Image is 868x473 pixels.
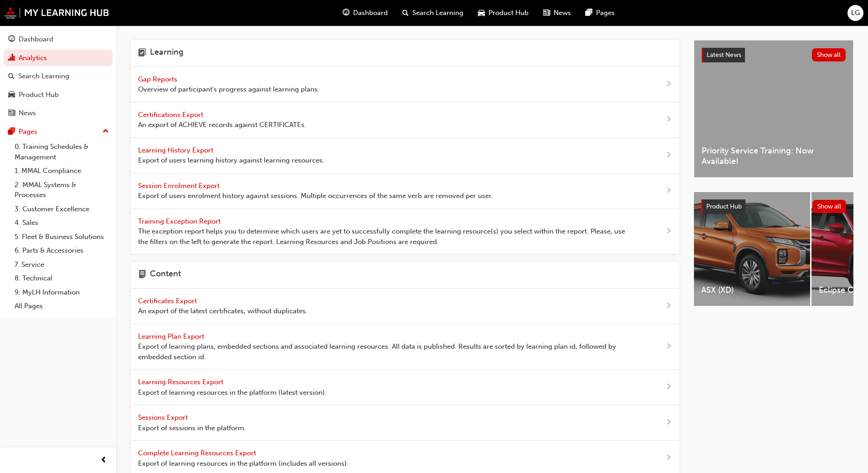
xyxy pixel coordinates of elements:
[138,217,222,225] span: Training Exception Report
[138,226,636,247] span: The exception report helps you to determine which users are yet to successfully complete the lear...
[131,138,679,173] a: Learning History Export Export of users learning history against learning resources.next-icon
[665,114,672,126] span: next-icon
[402,7,409,19] span: search-icon
[706,203,742,210] span: Product Hub
[702,146,846,166] span: Priority Service Training: Now Available!
[4,123,113,140] button: Pages
[488,8,529,18] span: Product Hub
[11,202,113,216] a: 3. Customer Excellence
[138,306,308,316] span: An export of the latest certificates, without duplicates.
[11,178,113,202] a: 2. MMAL Systems & Processes
[8,128,15,136] span: pages-icon
[343,7,349,19] span: guage-icon
[138,387,327,398] span: Export of learning resources in the platform (latest version).
[11,271,113,285] a: 8. Technical
[11,244,113,258] a: 6. Parts & Accessories
[138,332,206,341] span: Learning Plan Export
[536,4,578,22] a: news-iconNews
[812,48,846,61] button: Show all
[19,108,36,118] div: News
[103,126,109,137] span: up-icon
[665,150,672,161] span: next-icon
[19,127,37,137] div: Pages
[812,200,847,213] button: Show all
[138,75,179,83] span: Gap Reports
[665,300,672,312] span: next-icon
[11,140,113,164] a: 0. Training Schedules & Management
[694,40,853,178] a: Latest NewsShow allPriority Service Training: Now Available!
[11,164,113,178] a: 1. MMAL Compliance
[138,269,146,281] span: page-icon
[138,423,246,433] span: Export of sessions in the platform.
[138,84,319,95] span: Overview of participant's progress against learning plans.
[4,68,113,85] a: Search Learning
[578,4,622,22] a: pages-iconPages
[11,285,113,300] a: 9. MyLH Information
[138,146,215,154] span: Learning History Export
[554,8,571,18] span: News
[131,209,679,255] a: Training Exception Report The exception report helps you to determine which users are yet to succ...
[665,417,672,428] span: next-icon
[131,289,679,324] a: Certificates Export An export of the latest certificates, without duplicates.next-icon
[138,413,190,422] span: Sessions Export
[11,258,113,272] a: 7. Service
[701,285,803,295] span: ASX (XD)
[11,299,113,313] a: All Pages
[851,8,860,18] span: LG
[138,120,306,130] span: An export of ACHIEVE records against CERTIFICATEs.
[335,4,395,22] a: guage-iconDashboard
[138,47,146,59] span: learning-icon
[694,192,810,306] a: ASX (XD)
[8,91,15,99] span: car-icon
[395,4,471,22] a: search-iconSearch Learning
[131,405,679,441] a: Sessions Export Export of sessions in the platform.next-icon
[138,378,225,386] span: Learning Resources Export
[5,7,109,19] img: mmal
[138,341,636,362] span: Export of learning plans, embedded sections and associated learning resources. All data is publis...
[596,8,615,18] span: Pages
[707,51,741,59] span: Latest News
[353,8,388,18] span: Dashboard
[11,230,113,244] a: 5. Fleet & Business Solutions
[4,86,113,103] a: Product Hub
[702,48,846,62] a: Latest NewsShow all
[8,54,15,62] span: chart-icon
[138,449,258,457] span: Complete Learning Resources Export
[138,191,493,201] span: Export of users enrolment history against sessions. Multiple occurrences of the same verb are rem...
[19,34,53,45] div: Dashboard
[150,269,181,281] h4: Content
[131,173,679,209] a: Session Enrolment Export Export of users enrolment history against sessions. Multiple occurrences...
[19,90,59,100] div: Product Hub
[18,71,69,81] div: Search Learning
[4,50,113,66] a: Analytics
[131,324,679,370] a: Learning Plan Export Export of learning plans, embedded sections and associated learning resource...
[138,111,205,119] span: Certifications Export
[138,297,199,305] span: Certificates Export
[8,72,15,81] span: search-icon
[8,109,15,117] span: news-icon
[4,29,113,123] button: DashboardAnalyticsSearch LearningProduct HubNews
[471,4,536,22] a: car-iconProduct Hub
[131,370,679,405] a: Learning Resources Export Export of learning resources in the platform (latest version).next-icon
[412,8,463,18] span: Search Learning
[138,155,324,166] span: Export of users learning history against learning resources.
[138,458,349,469] span: Export of learning resources in the platform (includes all versions).
[665,79,672,90] span: next-icon
[131,102,679,138] a: Certifications Export An export of ACHIEVE records against CERTIFICATEs.next-icon
[8,36,15,44] span: guage-icon
[4,105,113,122] a: News
[150,47,184,59] h4: Learning
[665,341,672,352] span: next-icon
[847,5,863,21] button: LG
[701,199,846,214] a: Product HubShow all
[478,7,485,19] span: car-icon
[131,67,679,102] a: Gap Reports Overview of participant's progress against learning plans.next-icon
[586,7,592,19] span: pages-icon
[100,455,107,466] span: prev-icon
[665,453,672,464] span: next-icon
[665,185,672,197] span: next-icon
[4,31,113,48] a: Dashboard
[11,216,113,230] a: 4. Sales
[543,7,550,19] span: news-icon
